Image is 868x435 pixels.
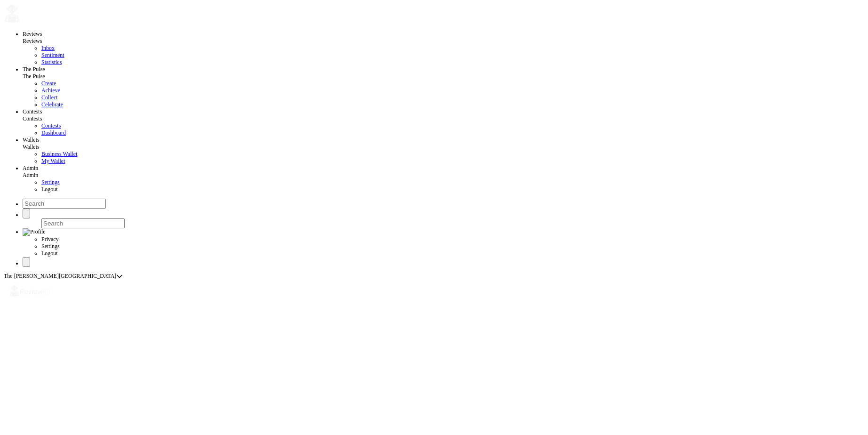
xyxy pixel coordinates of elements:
[23,137,40,143] a: Wallets
[23,172,38,178] span: Admin
[41,250,58,257] span: Logout
[23,31,42,37] a: Reviews
[41,236,59,242] span: Privacy
[23,144,40,150] span: Wallets
[15,365,853,385] h1: $ 0.00
[116,273,123,280] div: Select a location
[41,218,125,228] input: Search
[41,45,55,51] a: Inbox
[41,186,58,193] span: Logout
[41,243,60,250] span: Settings
[23,115,42,122] span: Contests
[41,52,64,58] a: Sentiment
[23,108,42,115] a: Contests
[41,80,56,87] a: Create
[41,94,58,101] a: Collect
[4,273,116,280] span: The [PERSON_NAME][GEOGRAPHIC_DATA]
[23,165,38,171] a: Admin
[23,73,45,80] span: The Pulse
[15,342,853,354] h2: Welcome [PERSON_NAME] , wallet balance is
[23,228,46,236] img: Profile
[23,38,42,44] span: Reviews
[9,285,51,297] img: Logo
[41,87,60,94] a: Achieve
[41,151,77,157] a: Business Wallet
[4,4,20,23] img: ReviewElf Logo
[23,66,45,72] a: The Pulse
[41,101,63,108] a: Celebrate
[41,122,61,129] a: Contests
[41,179,60,185] a: Settings
[41,129,66,136] a: Dashboard
[41,158,65,164] a: My Wallet
[41,59,62,65] a: Statistics
[23,199,106,209] input: Search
